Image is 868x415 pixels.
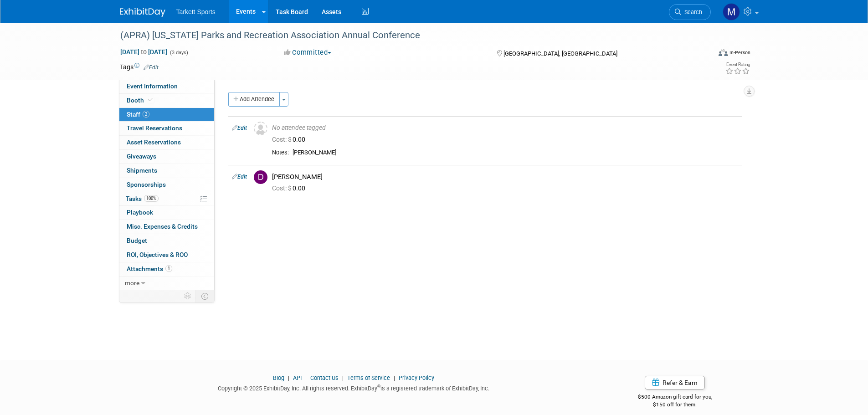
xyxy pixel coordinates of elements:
td: Toggle Event Tabs [195,290,214,302]
a: Privacy Policy [399,374,434,381]
a: Event Information [119,80,214,93]
div: Notes: [272,149,289,156]
a: Giveaways [119,150,214,164]
span: Cost: $ [272,184,293,192]
span: Attachments [127,265,172,272]
a: Refer & Earn [645,376,705,389]
span: ROI, Objectives & ROO [127,251,188,258]
a: Misc. Expenses & Credits [119,220,214,234]
span: Travel Reservations [127,124,182,132]
a: Search [669,4,711,20]
img: Mathieu Martel [723,3,740,20]
div: Copyright © 2025 ExhibitDay, Inc. All rights reserved. ExhibitDay is a registered trademark of Ex... [120,382,588,393]
span: Tasks [126,195,159,202]
span: Booth [127,97,154,104]
a: Sponsorships [119,178,214,192]
a: Staff2 [119,108,214,122]
div: Event Rating [725,62,750,67]
span: Giveaways [127,153,156,160]
img: Unassigned-User-Icon.png [254,122,267,135]
a: API [293,374,302,381]
span: Event Information [127,82,178,90]
span: [GEOGRAPHIC_DATA], [GEOGRAPHIC_DATA] [503,50,617,57]
button: Committed [281,48,335,57]
a: Asset Reservations [119,136,214,149]
span: Sponsorships [127,181,166,188]
span: [DATE] [DATE] [120,48,168,56]
div: In-Person [729,49,750,56]
a: Edit [232,125,247,131]
span: Misc. Expenses & Credits [127,223,198,230]
span: Staff [127,111,149,118]
a: Playbook [119,206,214,220]
img: Format-Inperson.png [719,49,728,56]
div: [PERSON_NAME] [293,149,738,157]
div: [PERSON_NAME] [272,173,738,181]
span: | [303,374,309,381]
a: more [119,277,214,290]
div: $500 Amazon gift card for you, [601,387,749,408]
span: | [391,374,397,381]
a: Edit [232,174,247,180]
a: Travel Reservations [119,122,214,135]
span: 1 [165,265,172,272]
span: Budget [127,237,147,244]
img: D.jpg [254,170,267,184]
span: Shipments [127,167,157,174]
span: Asset Reservations [127,138,181,146]
span: Tarkett Sports [176,8,216,15]
span: 0.00 [272,184,309,192]
span: 0.00 [272,136,309,143]
sup: ® [377,384,380,389]
a: Booth [119,94,214,108]
span: Search [681,9,702,15]
span: | [286,374,292,381]
a: Contact Us [310,374,339,381]
div: $150 off for them. [601,401,749,409]
div: Event Format [657,47,751,61]
span: Cost: $ [272,136,293,143]
td: Tags [120,62,159,72]
a: Blog [273,374,284,381]
span: 100% [144,195,159,202]
span: more [125,279,139,287]
span: | [340,374,346,381]
a: Attachments1 [119,262,214,276]
img: ExhibitDay [120,8,165,17]
a: Tasks100% [119,192,214,206]
span: Playbook [127,209,153,216]
div: No attendee tagged [272,124,738,132]
i: Booth reservation complete [148,97,153,102]
a: ROI, Objectives & ROO [119,248,214,262]
div: (APRA) [US_STATE] Parks and Recreation Association Annual Conference [117,27,697,44]
a: Edit [144,64,159,71]
a: Budget [119,234,214,248]
td: Personalize Event Tab Strip [180,290,196,302]
span: to [139,48,148,56]
span: (3 days) [169,50,188,56]
a: Shipments [119,164,214,178]
a: Terms of Service [347,374,390,381]
button: Add Attendee [228,92,280,107]
span: 2 [143,111,149,118]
